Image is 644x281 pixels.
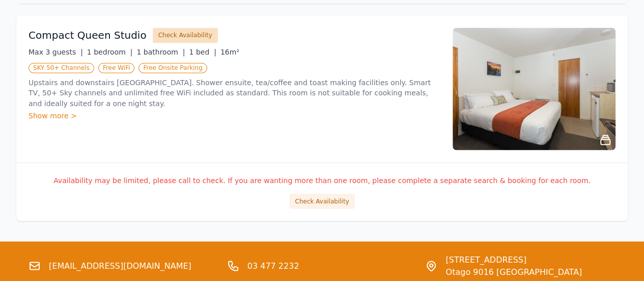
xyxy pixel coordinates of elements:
[289,193,354,209] button: Check Availability
[247,260,299,272] a: 03 477 2232
[29,48,83,56] span: Max 3 guests |
[220,48,239,56] span: 16m²
[29,78,440,108] p: Upstairs and downstairs [GEOGRAPHIC_DATA]. Shower ensuite, tea/coffee and toast making facilities...
[49,260,191,272] a: [EMAIL_ADDRESS][DOMAIN_NAME]
[138,63,207,73] span: Free Onsite Parking
[153,28,218,43] button: Check Availability
[445,253,582,266] span: [STREET_ADDRESS]
[29,63,94,73] span: SKY 50+ Channels
[445,266,582,278] span: Otago 9016 [GEOGRAPHIC_DATA]
[98,63,135,73] span: Free WiFi
[29,110,440,120] div: Show more >
[189,48,216,56] span: 1 bed |
[87,48,133,56] span: 1 bedroom |
[29,28,147,42] h3: Compact Queen Studio
[29,175,615,185] p: Availability may be limited, please call to check. If you are wanting more than one room, please ...
[136,48,185,56] span: 1 bathroom |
